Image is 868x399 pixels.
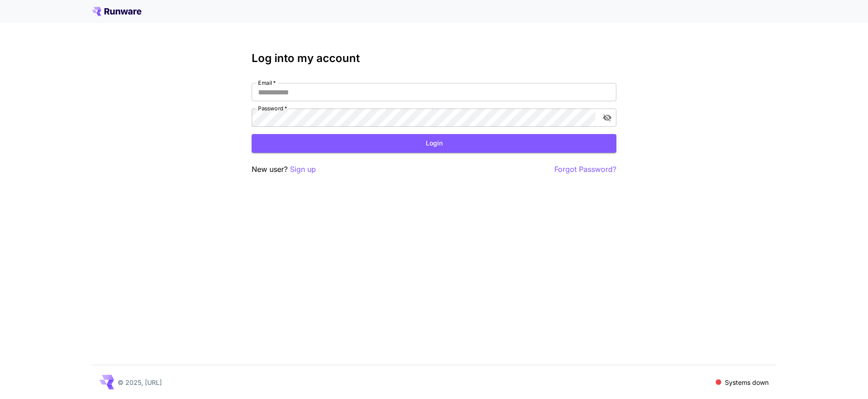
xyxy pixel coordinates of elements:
[252,164,316,175] p: New user?
[252,52,616,65] h3: Log into my account
[599,109,615,126] button: toggle password visibility
[252,134,616,153] button: Login
[118,378,162,387] p: © 2025, [URL]
[290,164,316,175] button: Sign up
[725,378,769,387] p: Systems down
[258,79,276,87] label: Email
[258,104,287,112] label: Password
[554,164,616,175] button: Forgot Password?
